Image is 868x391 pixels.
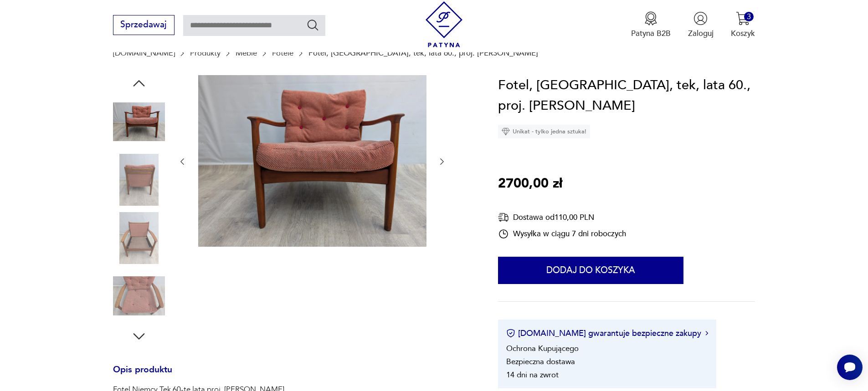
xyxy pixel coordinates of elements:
button: 3Koszyk [731,11,755,39]
img: Zdjęcie produktu Fotel, Niemcy, tek, lata 60., proj. Eugen Schmidt [113,212,165,264]
img: Ikona dostawy [498,212,509,223]
div: Wysyłka w ciągu 7 dni roboczych [498,229,626,239]
button: Szukaj [306,18,319,31]
img: Zdjęcie produktu Fotel, Niemcy, tek, lata 60., proj. Eugen Schmidt [198,75,426,247]
li: 14 dni na zwrot [506,370,559,380]
p: Patyna B2B [631,28,671,39]
a: Sprzedawaj [113,22,175,29]
a: Fotele [272,49,293,57]
a: Meble [236,49,257,57]
img: Ikonka użytkownika [693,11,708,25]
p: Koszyk [731,28,755,39]
img: Ikona medalu [644,11,658,25]
p: 2700,00 zł [498,173,562,194]
button: [DOMAIN_NAME] gwarantuje bezpieczne zakupy [506,328,708,339]
button: Zaloguj [688,11,714,39]
div: Dostawa od 110,00 PLN [498,212,626,223]
p: Fotel, [GEOGRAPHIC_DATA], tek, lata 60., proj. [PERSON_NAME] [308,49,538,57]
img: Zdjęcie produktu Fotel, Niemcy, tek, lata 60., proj. Eugen Schmidt [113,270,165,322]
p: Zaloguj [688,28,714,39]
img: Zdjęcie produktu Fotel, Niemcy, tek, lata 60., proj. Eugen Schmidt [113,154,165,206]
div: 3 [744,12,754,21]
h3: Opis produktu [113,366,472,385]
img: Ikona strzałki w prawo [705,331,708,335]
img: Zdjęcie produktu Fotel, Niemcy, tek, lata 60., proj. Eugen Schmidt [113,96,165,148]
li: Bezpieczna dostawa [506,356,575,367]
a: Produkty [190,49,221,57]
button: Patyna B2B [631,11,671,39]
li: Ochrona Kupującego [506,343,579,354]
div: Unikat - tylko jedna sztuka! [498,125,590,138]
img: Ikona diamentu [502,127,510,136]
iframe: Smartsupp widget button [837,355,863,380]
button: Dodaj do koszyka [498,257,683,284]
a: Ikona medaluPatyna B2B [631,11,671,39]
button: Sprzedawaj [113,15,175,35]
img: Ikona koszyka [736,11,750,25]
h1: Fotel, [GEOGRAPHIC_DATA], tek, lata 60., proj. [PERSON_NAME] [498,75,755,117]
img: Patyna - sklep z meblami i dekoracjami vintage [421,1,467,47]
a: [DOMAIN_NAME] [113,49,175,57]
img: Ikona certyfikatu [506,329,515,338]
